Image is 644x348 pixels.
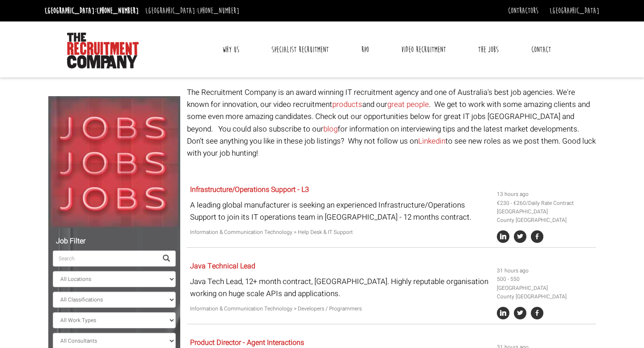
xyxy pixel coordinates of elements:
h5: Job Filter [53,238,176,246]
img: Jobs, Jobs, Jobs [48,96,180,228]
input: Search [53,250,157,267]
p: Information & Communication Technology > Developers / Programmers [190,305,490,313]
a: [PHONE_NUMBER] [197,6,239,16]
a: products [332,99,362,110]
li: €230 - €260/Daily Rate Contract [497,199,593,208]
a: [GEOGRAPHIC_DATA] [550,6,599,16]
a: Product Director - Agent Interactions [190,337,304,348]
a: Java Technical Lead [190,261,255,272]
a: [PHONE_NUMBER] [97,6,139,16]
a: Contact [525,38,558,61]
li: [GEOGRAPHIC_DATA] County [GEOGRAPHIC_DATA] [497,284,593,301]
p: Information & Communication Technology > Help Desk & IT Support [190,228,490,237]
a: Linkedin [418,136,445,147]
a: The Jobs [471,38,505,61]
p: A leading global manufacturer is seeking an experienced Infrastructure/Operations Support to join... [190,199,490,223]
li: 500 - 550 [497,275,593,284]
img: The Recruitment Company [67,33,139,68]
li: 13 hours ago [497,190,593,199]
li: [GEOGRAPHIC_DATA]: [143,4,241,18]
a: Infrastructure/Operations Support - L3 [190,184,309,195]
li: [GEOGRAPHIC_DATA] County [GEOGRAPHIC_DATA] [497,208,593,225]
p: The Recruitment Company is an award winning IT recruitment agency and one of Australia's best job... [187,86,596,159]
a: Video Recruitment [394,38,453,61]
a: Contractors [508,6,538,16]
a: RPO [355,38,376,61]
a: Why Us [216,38,246,61]
p: Java Tech Lead, 12+ month contract, [GEOGRAPHIC_DATA]. Highly reputable organisation working on h... [190,276,490,300]
a: blog [323,123,338,135]
li: [GEOGRAPHIC_DATA]: [42,4,141,18]
li: 31 hours ago [497,267,593,275]
a: Specialist Recruitment [265,38,335,61]
a: great people [387,99,429,110]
